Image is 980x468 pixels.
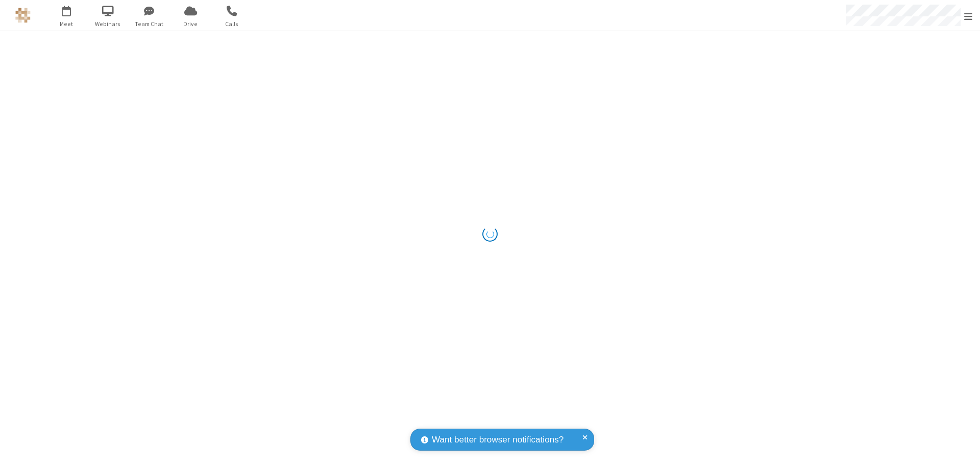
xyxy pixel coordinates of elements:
[47,19,86,29] span: Meet
[171,19,210,29] span: Drive
[15,8,31,23] img: QA Selenium DO NOT DELETE OR CHANGE
[213,19,251,29] span: Calls
[432,433,563,447] span: Want better browser notifications?
[130,19,168,29] span: Team Chat
[89,19,127,29] span: Webinars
